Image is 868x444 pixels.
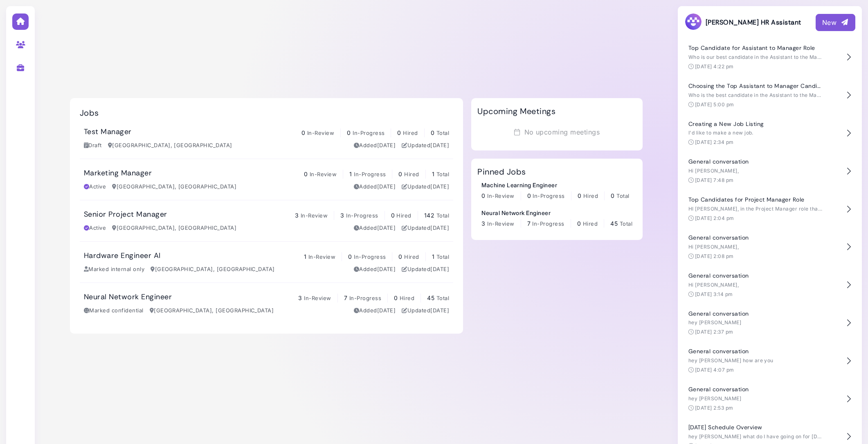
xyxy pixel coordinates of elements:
a: Marketing Manager 0 In-Review 1 In-Progress 0 Hired 1 Total Active [GEOGRAPHIC_DATA], [GEOGRAPHIC... [80,159,453,200]
span: Hired [396,212,411,219]
div: [GEOGRAPHIC_DATA], [GEOGRAPHIC_DATA] [108,141,232,150]
div: Added [354,183,396,191]
span: 3 [298,294,302,301]
button: Top Candidate for Assistant to Manager Role Who is our best candidate in the Assistant to the Man... [684,38,855,76]
a: Test Manager 0 In-Review 0 In-Progress 0 Hired 0 Total Draft [GEOGRAPHIC_DATA], [GEOGRAPHIC_DATA]... [80,118,453,159]
span: I'd like to make a new job. [688,130,753,136]
h3: Neural Network Engineer [84,293,172,302]
div: Active [84,183,106,191]
h4: General conversation [688,310,823,317]
div: Machine Learning Engineer [481,181,629,189]
div: Updated [402,141,449,150]
h4: General conversation [688,272,823,279]
span: 0 [577,220,581,227]
time: Jun 09, 2025 [430,183,449,190]
span: In-Progress [354,253,386,260]
button: General conversation hey [PERSON_NAME] [DATE] 2:37 pm [684,304,855,342]
span: 7 [344,294,347,301]
span: In-Review [301,212,328,219]
span: 1 [432,253,434,260]
span: 1 [304,253,306,260]
span: 0 [397,129,401,136]
h3: Test Manager [84,128,132,137]
time: Jan 07, 2025 [377,266,396,272]
span: Total [436,253,449,260]
span: Total [620,220,632,227]
time: [DATE] 3:14 pm [695,291,733,297]
span: Hired [404,171,419,177]
span: In-Progress [346,212,378,219]
span: Total [436,171,449,177]
div: Marked confidential [84,307,144,315]
span: In-Progress [532,220,564,227]
span: 0 [304,170,308,177]
span: hey [PERSON_NAME] [688,319,741,325]
div: Added [354,307,396,315]
time: Jan 27, 2025 [377,224,396,231]
button: General conversation Hi [PERSON_NAME], [DATE] 7:48 pm [684,152,855,190]
a: Neural Network Engineer 3 In-Review 7 In-Progress 0 Hired 45 Total Marked confidential [GEOGRAPHI... [80,283,453,324]
span: In-Review [304,295,331,301]
span: Hired [583,193,598,199]
span: 0 [391,212,395,219]
span: 0 [527,192,531,199]
span: Who is the best candidate in the Assistant to the Manager Role? [688,92,846,98]
time: [DATE] 2:53 pm [695,405,733,411]
h2: Pinned Jobs [477,167,526,177]
div: Added [354,224,396,232]
span: hey [PERSON_NAME] [688,395,741,401]
span: hey [PERSON_NAME] how are you [688,357,774,363]
time: [DATE] 2:08 pm [695,253,734,259]
button: General conversation Hi [PERSON_NAME], [DATE] 2:08 pm [684,228,855,266]
h3: Senior Project Manager [84,210,167,219]
time: Jan 07, 2025 [377,307,396,314]
span: In-Review [487,193,514,199]
span: In-Progress [354,171,386,177]
h2: Jobs [80,108,99,118]
span: 45 [610,220,618,227]
div: Updated [402,265,449,274]
div: [GEOGRAPHIC_DATA], [GEOGRAPHIC_DATA] [112,224,236,232]
div: [GEOGRAPHIC_DATA], [GEOGRAPHIC_DATA] [112,183,236,191]
div: Updated [402,224,449,232]
h4: Creating a New Job Listing [688,121,823,128]
span: In-Progress [533,193,564,199]
span: 3 [481,220,485,227]
time: [DATE] 4:22 pm [695,63,734,70]
span: Hi [PERSON_NAME], [688,168,739,174]
span: In-Review [487,220,514,227]
span: Total [436,130,449,136]
span: 0 [481,192,485,199]
h4: [DATE] Schedule Overview [688,424,823,431]
span: 1 [349,170,352,177]
time: [DATE] 2:34 pm [695,139,734,145]
span: 0 [394,294,398,301]
span: 142 [424,212,434,219]
div: Added [354,141,396,150]
time: [DATE] 4:07 pm [695,367,734,373]
a: Neural Network Engineer 3 In-Review 7 In-Progress 0 Hired 45 Total [481,209,632,228]
time: Aug 14, 2025 [430,224,449,231]
h4: General conversation [688,348,823,355]
span: Hi [PERSON_NAME], [688,244,739,250]
span: Hired [404,253,419,260]
h4: General conversation [688,234,823,241]
span: Who is our best candidate in the Assistant to the Manager role? [688,54,846,60]
time: Jun 17, 2025 [430,266,449,272]
span: 0 [611,192,614,199]
span: In-Review [310,171,337,177]
div: Active [84,224,106,232]
div: New [822,18,849,27]
time: [DATE] 2:37 pm [695,329,733,335]
span: 45 [427,294,434,301]
time: [DATE] 2:04 pm [695,215,734,221]
span: In-Progress [349,295,381,301]
h2: Upcoming Meetings [477,106,555,116]
span: In-Progress [353,130,385,136]
div: [GEOGRAPHIC_DATA], [GEOGRAPHIC_DATA] [151,265,275,274]
span: 0 [398,253,402,260]
h4: Choosing the Top Assistant to Manager Candidate [688,83,823,90]
div: No upcoming meetings [477,124,636,140]
a: Machine Learning Engineer 0 In-Review 0 In-Progress 0 Hired 0 Total [481,181,629,200]
h3: Marketing Manager [84,169,152,178]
